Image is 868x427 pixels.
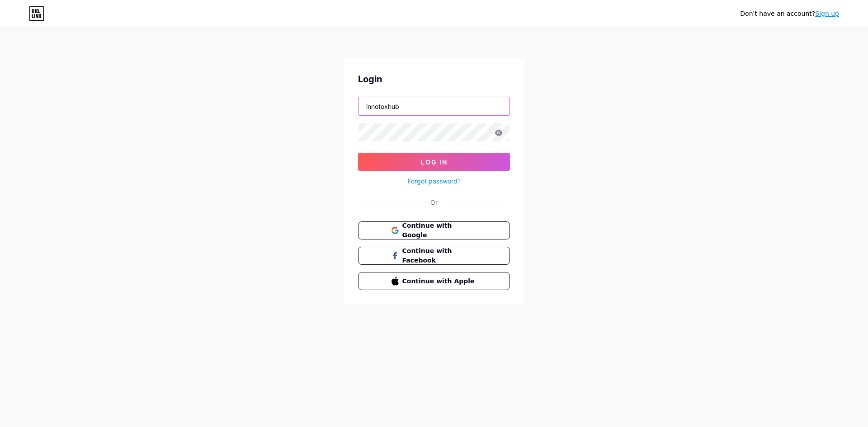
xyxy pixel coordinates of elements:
[358,247,510,265] button: Continue with Facebook
[358,272,510,290] button: Continue with Apple
[402,277,477,286] span: Continue with Apple
[358,221,510,239] button: Continue with Google
[402,221,477,240] span: Continue with Google
[402,246,477,265] span: Continue with Facebook
[421,158,448,166] span: Log In
[430,197,438,207] div: Or
[815,10,839,17] a: Sign up
[740,9,839,19] div: Don't have an account?
[358,72,510,86] div: Login
[359,97,509,115] input: Username
[358,153,510,171] button: Log In
[408,176,461,186] a: Forgot password?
